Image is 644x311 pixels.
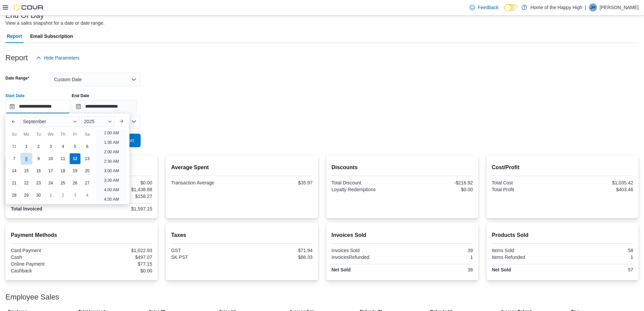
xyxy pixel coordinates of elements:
div: day-21 [9,178,20,188]
div: day-10 [45,153,56,164]
label: Date Range [5,75,29,81]
div: day-28 [9,190,20,201]
strong: Net Sold [332,267,351,272]
div: day-6 [82,141,93,152]
span: Report [7,29,22,43]
strong: Net Sold [492,267,511,272]
li: 1:30 AM [101,138,122,147]
button: Hide Parameters [33,51,82,65]
div: day-20 [82,165,93,176]
div: day-30 [33,190,44,201]
div: Button. Open the year selector. 2025 is currently selected. [81,116,115,127]
div: Sa [82,129,93,140]
div: day-9 [33,153,44,164]
h3: End Of Day [5,12,44,20]
div: day-31 [9,141,20,152]
div: Total Cost [492,180,561,185]
span: September [23,119,46,124]
div: Items Sold [492,248,561,253]
div: day-14 [9,165,20,176]
div: $497.07 [83,254,152,260]
div: We [45,129,56,140]
div: SK PST [171,254,240,260]
div: 39 [404,248,473,253]
div: -$216.92 [404,180,473,185]
div: Cashback [11,268,80,273]
div: day-18 [57,165,68,176]
ul: Time [96,130,127,201]
h2: Products Sold [492,231,633,239]
div: Online Payment [11,261,80,267]
div: Mo [21,129,32,140]
li: 1:00 AM [101,129,122,137]
div: $0.00 [404,187,473,192]
div: day-2 [33,141,44,152]
div: 1 [404,254,473,260]
div: $35.97 [243,180,312,185]
label: End Date [72,93,89,98]
div: day-16 [33,165,44,176]
div: Total Profit [492,187,561,192]
button: Open list of options [131,119,137,124]
div: Button. Open the month selector. September is currently selected. [20,116,80,127]
li: 2:00 AM [101,148,122,156]
div: Joshua Hunt [589,3,597,12]
h2: Payment Methods [11,231,152,239]
img: Cova [14,4,44,11]
span: 2025 [84,119,94,124]
label: Start Date [5,93,25,98]
span: Hide Parameters [44,54,79,61]
div: Items Refunded [492,254,561,260]
p: | [585,3,586,12]
div: day-29 [21,190,32,201]
div: day-26 [70,178,80,188]
div: Su [9,129,20,140]
div: Cash [11,254,80,260]
button: Next month [116,116,127,127]
span: Dark Mode [504,11,504,12]
div: day-1 [21,141,32,152]
div: $1,022.93 [83,248,152,253]
div: $77.15 [83,261,152,267]
li: 3:00 AM [101,167,122,175]
div: $1,597.15 [83,206,152,212]
div: $71.94 [243,248,312,253]
div: day-24 [45,178,56,188]
div: day-13 [82,153,93,164]
input: Dark Mode [504,4,518,11]
input: Press the down key to enter a popover containing a calendar. Press the escape key to close the po... [5,100,70,113]
div: day-25 [57,178,68,188]
div: day-12 [70,153,80,164]
div: day-11 [57,153,68,164]
li: 4:30 AM [101,195,122,203]
div: Th [57,129,68,140]
li: 4:00 AM [101,186,122,194]
h2: Taxes [171,231,312,239]
h3: Employee Sales [5,293,59,301]
p: Home of the Happy High [530,3,582,12]
div: day-1 [45,190,56,201]
p: [PERSON_NAME] [600,3,639,12]
span: JH [591,3,596,12]
div: day-17 [45,165,56,176]
div: day-27 [82,178,93,188]
a: Feedback [467,1,501,14]
div: Total Discount [332,180,401,185]
div: day-15 [21,165,32,176]
h3: Report [5,54,28,62]
div: day-4 [82,190,93,201]
div: day-3 [45,141,56,152]
div: September, 2025 [8,140,93,201]
div: $0.00 [83,268,152,273]
strong: Total Invoiced [11,206,42,212]
button: Custom Date [50,73,141,86]
div: 38 [404,267,473,272]
div: InvoicesRefunded [332,254,401,260]
button: Previous Month [8,116,19,127]
div: day-2 [57,190,68,201]
div: day-3 [70,190,80,201]
div: 57 [564,267,633,272]
div: View a sales snapshot for a date or date range. [5,20,104,27]
div: day-22 [21,178,32,188]
div: 58 [564,248,633,253]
